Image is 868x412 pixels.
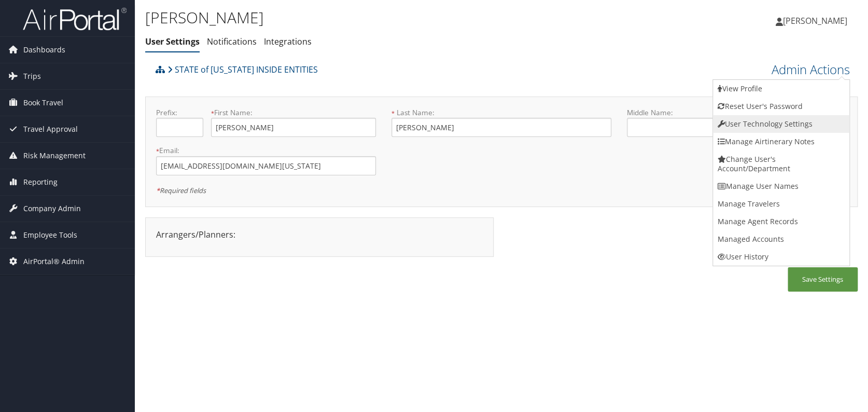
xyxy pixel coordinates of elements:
label: Middle Name: [627,107,792,118]
a: Manage Agent Records [713,213,849,230]
a: Admin Actions [772,61,850,78]
div: Arrangers/Planners: [148,228,491,241]
span: Trips [23,63,41,89]
a: Integrations [264,36,312,47]
a: [PERSON_NAME] [776,5,858,36]
a: View Profile [713,80,849,98]
a: Manage User Names [713,177,849,195]
a: User History [713,248,849,266]
span: Travel Approval [23,116,78,142]
span: Company Admin [23,196,81,222]
em: Required fields [156,186,206,195]
span: Dashboards [23,37,65,63]
label: First Name: [211,107,376,118]
a: User Technology Settings [713,115,849,133]
a: User Settings [145,36,200,47]
a: Reset User's Password [713,98,849,115]
a: Managed Accounts [713,230,849,248]
label: Email: [156,145,376,156]
span: Employee Tools [23,222,77,248]
span: Risk Management [23,143,86,169]
label: Prefix: [156,107,203,118]
span: AirPortal® Admin [23,249,85,274]
span: [PERSON_NAME] [783,15,847,26]
a: Manage Travelers [713,195,849,213]
a: Notifications [207,36,257,47]
img: airportal-logo.png [23,7,127,31]
h1: [PERSON_NAME] [145,7,620,29]
a: Manage Airtinerary Notes [713,133,849,150]
a: STATE of [US_STATE] INSIDE ENTITIES [167,59,318,80]
span: Book Travel [23,90,63,116]
button: Save Settings [788,267,858,292]
label: Last Name: [391,107,611,118]
a: Change User's Account/Department [713,150,849,177]
span: Reporting [23,169,58,195]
